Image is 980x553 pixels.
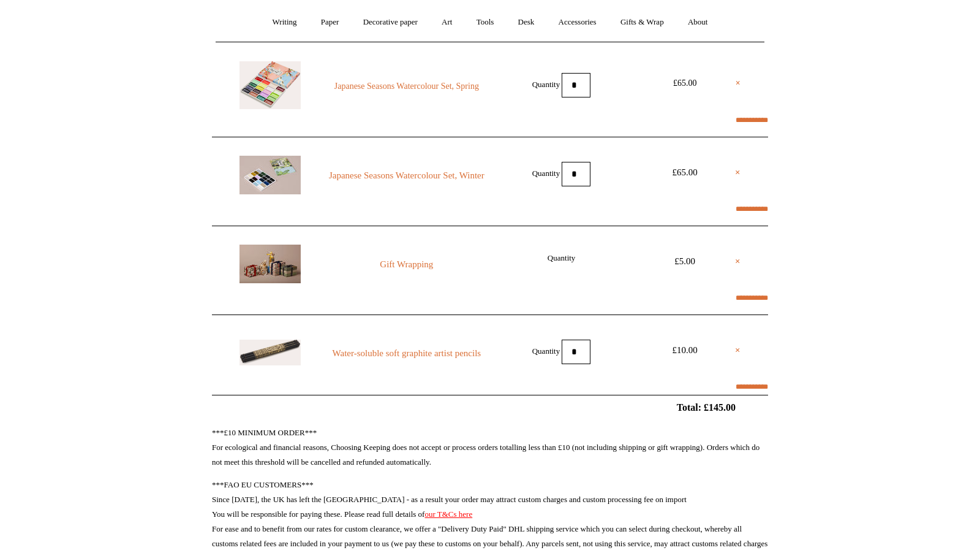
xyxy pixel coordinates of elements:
a: Decorative paper [352,6,429,39]
label: Quantity [532,346,560,355]
p: ***£10 MINIMUM ORDER*** For ecological and financial reasons, Choosing Keeping does not accept or... [212,425,768,470]
a: Tools [466,6,505,39]
a: × [736,76,741,91]
img: Gift Wrapping [239,245,301,283]
img: Japanese Seasons Watercolour Set, Spring [239,61,301,109]
a: Japanese Seasons Watercolour Set, Spring [323,79,490,94]
div: £65.00 [657,165,712,180]
a: Japanese Seasons Watercolour Set, Winter [323,168,490,183]
img: Water-soluble soft graphite artist pencils [239,340,301,365]
a: Gifts & Wrap [609,6,675,39]
a: Gift Wrapping [323,257,490,272]
a: × [735,343,741,357]
a: × [735,254,741,269]
a: Art [431,6,463,39]
a: Water-soluble soft graphite artist pencils [323,346,490,360]
a: × [735,165,741,180]
h2: Total: £145.00 [184,402,796,413]
a: About [677,6,719,39]
a: Paper [310,6,350,39]
label: Quantity [532,168,560,177]
div: £65.00 [657,76,712,91]
a: Writing [262,6,308,39]
label: Quantity [532,79,560,88]
a: our T&Cs here [424,509,472,519]
div: £10.00 [657,343,712,357]
a: Desk [507,6,546,39]
img: Japanese Seasons Watercolour Set, Winter [239,156,301,194]
a: Accessories [548,6,608,39]
label: Quantity [548,253,576,262]
div: £5.00 [657,254,712,269]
